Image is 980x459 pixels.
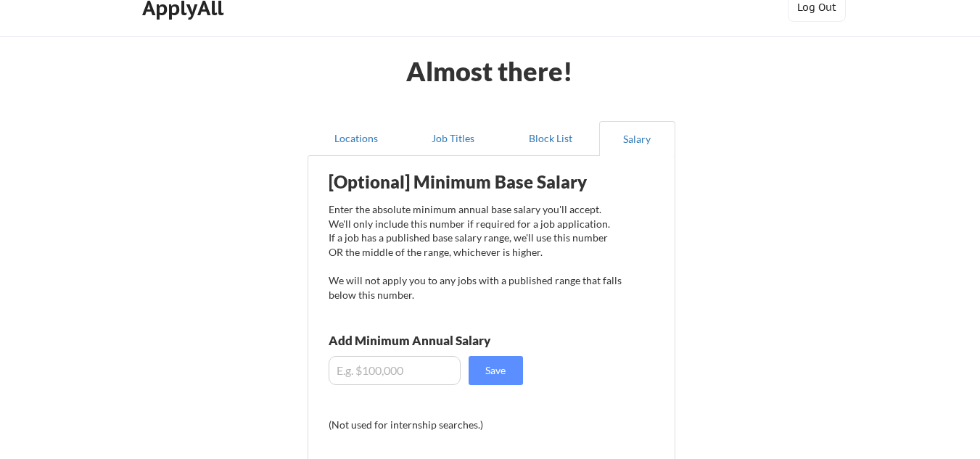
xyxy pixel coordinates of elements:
button: Job Titles [405,121,502,156]
div: Almost there! [388,58,590,84]
div: [Optional] Minimum Base Salary [329,173,622,191]
div: Add Minimum Annual Salary [329,334,555,347]
div: Enter the absolute minimum annual base salary you'll accept. We'll only include this number if re... [329,202,622,302]
input: E.g. $100,000 [329,356,461,385]
button: Locations [308,121,405,156]
button: Block List [502,121,599,156]
div: (Not used for internship searches.) [329,418,525,432]
button: Salary [599,121,675,156]
button: Save [469,356,523,385]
